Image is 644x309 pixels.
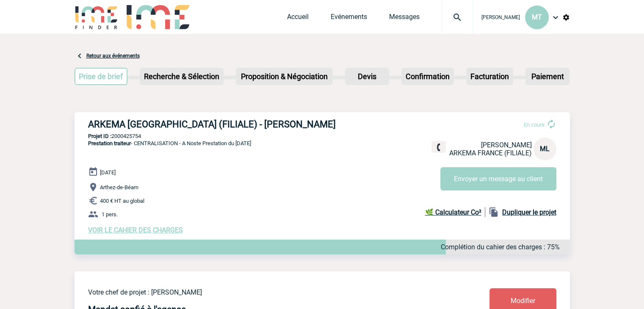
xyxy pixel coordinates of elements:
p: Prise de brief [75,69,127,84]
button: Envoyer un message au client [440,167,556,190]
a: Evénements [331,13,367,25]
span: [PERSON_NAME] [481,14,520,20]
a: Accueil [287,13,309,25]
p: Devis [346,69,388,84]
b: Projet ID : [88,133,111,139]
span: [PERSON_NAME] [481,141,532,149]
p: 2000425754 [75,133,570,139]
b: Dupliquer le projet [502,208,556,216]
a: 🌿 Calculateur Co² [425,207,485,217]
img: IME-Finder [75,5,119,29]
span: - CENTRALISATION - A Noste Prestation du [DATE] [88,140,251,146]
p: Confirmation [402,69,453,84]
span: Prestation traiteur [88,140,131,146]
span: 400 € HT au global [100,198,144,204]
img: fixe.png [435,143,442,151]
a: VOIR LE CAHIER DES CHARGES [88,226,183,234]
span: ML [540,145,550,153]
p: Votre chef de projet : [PERSON_NAME] [88,288,439,296]
p: Facturation [467,69,512,84]
img: file_copy-black-24dp.png [489,207,499,217]
span: 1 pers. [102,211,118,218]
p: Paiement [526,69,569,84]
span: En cours [524,121,544,128]
p: Recherche & Sélection [141,69,223,84]
a: Messages [389,13,420,25]
span: MT [532,13,542,21]
span: Arthez-de-Béarn [100,184,138,190]
a: Retour aux événements [86,53,140,59]
span: ARKEMA FRANCE (FILIALE) [449,149,532,157]
span: Modifier [511,297,535,305]
b: 🌿 Calculateur Co² [425,208,481,216]
span: [DATE] [100,169,116,176]
h3: ARKEMA [GEOGRAPHIC_DATA] (FILIALE) - [PERSON_NAME] [88,119,342,130]
p: Proposition & Négociation [237,69,332,84]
